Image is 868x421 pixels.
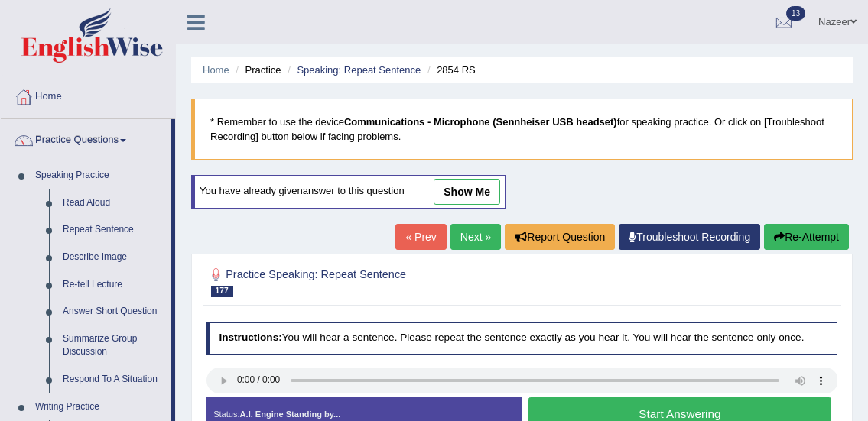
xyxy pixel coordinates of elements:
a: Speaking: Repeat Sentence [297,64,421,76]
button: Report Question [505,224,615,250]
li: Practice [232,63,281,77]
a: Speaking Practice [28,162,171,189]
strong: A.I. Engine Standing by... [240,410,341,419]
a: Re-tell Lecture [56,271,171,299]
span: 13 [786,6,805,21]
a: Answer Short Question [56,298,171,325]
button: Re-Attempt [764,224,849,250]
a: Practice Questions [1,119,171,157]
b: Communications - Microphone (Sennheiser USB headset) [344,116,617,128]
a: « Prev [395,224,446,250]
span: 177 [211,286,233,297]
a: Home [203,64,229,76]
a: Writing Practice [28,393,171,421]
div: You have already given answer to this question [191,175,506,209]
a: Repeat Sentence [56,216,171,244]
a: show me [434,179,500,205]
a: Respond To A Situation [56,366,171,393]
a: Home [1,76,175,114]
a: Troubleshoot Recording [619,224,760,250]
a: Summarize Group Discussion [56,325,171,366]
a: Read Aloud [56,189,171,217]
a: Describe Image [56,244,171,271]
a: Next » [450,224,501,250]
b: Instructions: [219,332,281,343]
h4: You will hear a sentence. Please repeat the sentence exactly as you hear it. You will hear the se... [206,322,838,355]
blockquote: * Remember to use the device for speaking practice. Or click on [Troubleshoot Recording] button b... [191,99,853,160]
h2: Practice Speaking: Repeat Sentence [206,265,598,297]
li: 2854 RS [424,63,476,77]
